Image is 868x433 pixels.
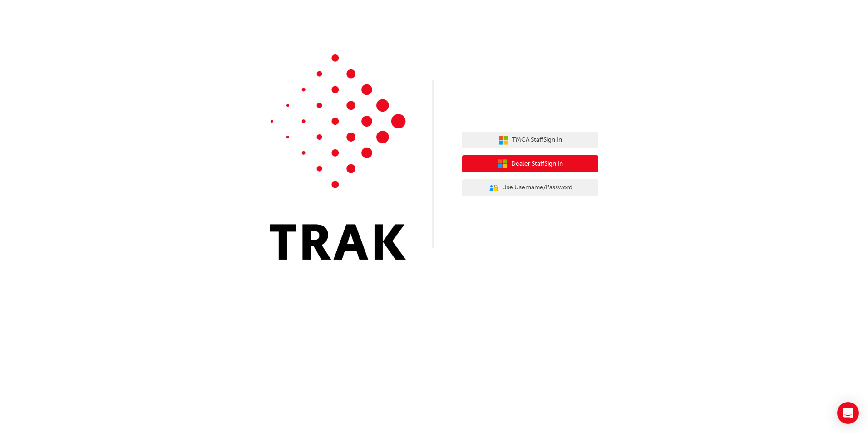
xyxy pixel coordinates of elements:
[462,132,598,149] button: TMCA StaffSign In
[837,402,859,424] div: Open Intercom Messenger
[270,54,406,260] img: Trak
[511,159,563,169] span: Dealer Staff Sign In
[502,182,572,193] span: Use Username/Password
[462,155,598,172] button: Dealer StaffSign In
[512,135,562,145] span: TMCA Staff Sign In
[462,179,598,197] button: Use Username/Password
